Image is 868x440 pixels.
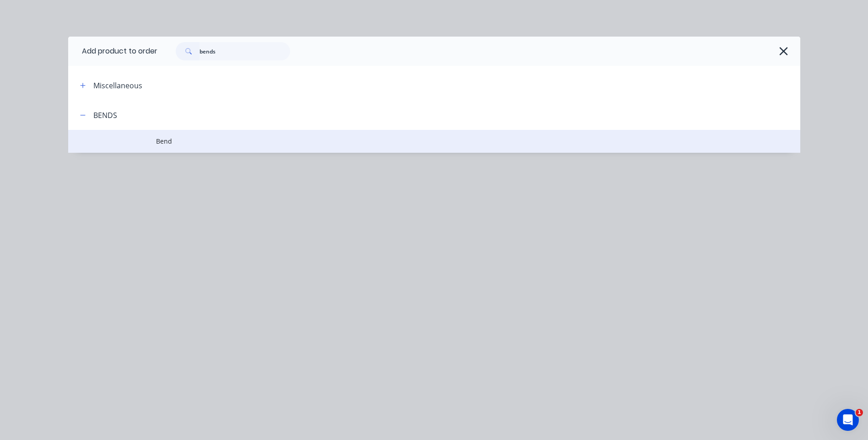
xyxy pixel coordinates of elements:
div: BENDS [93,110,117,121]
iframe: Intercom live chat [837,409,859,431]
div: Add product to order [68,37,157,66]
div: Miscellaneous [93,80,142,91]
span: 1 [856,409,863,416]
input: Search... [199,42,290,60]
span: Bend [156,136,671,146]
